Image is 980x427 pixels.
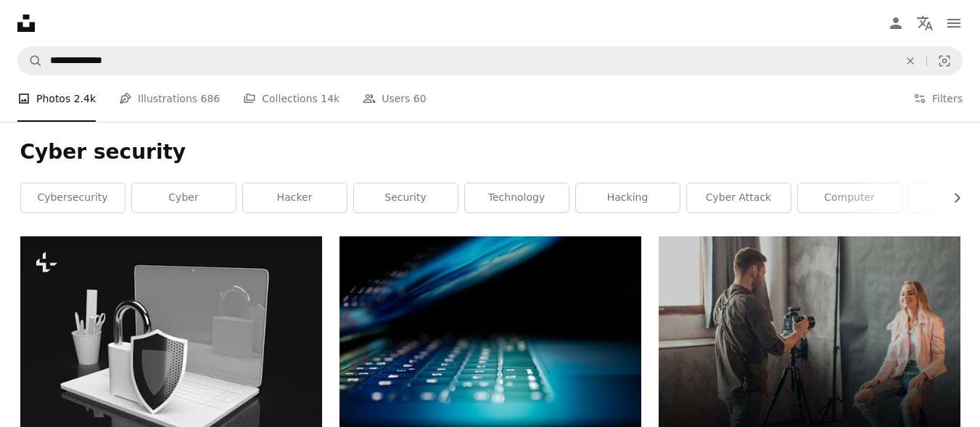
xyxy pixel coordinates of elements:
button: scroll list to the right [944,183,960,212]
a: security [354,183,458,212]
button: Filters [913,75,963,122]
button: Visual search [927,47,962,75]
button: Language [910,9,939,38]
button: Clear [894,47,926,75]
button: Search Unsplash [18,47,43,75]
h1: Cyber security [20,139,960,165]
a: Log in / Sign up [881,9,910,38]
a: hacking [576,183,680,212]
button: Menu [939,9,968,38]
a: Illustrations 686 [119,75,220,122]
form: Find visuals sitewide [17,46,963,75]
a: cybersecurity [21,183,125,212]
a: Collections 14k [243,75,339,122]
a: computer [798,183,902,212]
span: 60 [413,91,427,107]
span: 686 [201,91,221,107]
a: Users 60 [363,75,427,122]
a: cyber attack [687,183,791,212]
a: hacker [243,183,347,212]
a: cyber [132,183,236,212]
span: 14k [321,91,339,107]
a: closeup photo of turned-on blue and white laptop computer [339,330,641,343]
a: technology [465,183,569,212]
a: Home — Unsplash [17,14,35,32]
a: a black and white photo of a laptop with a shield on it [20,342,322,355]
